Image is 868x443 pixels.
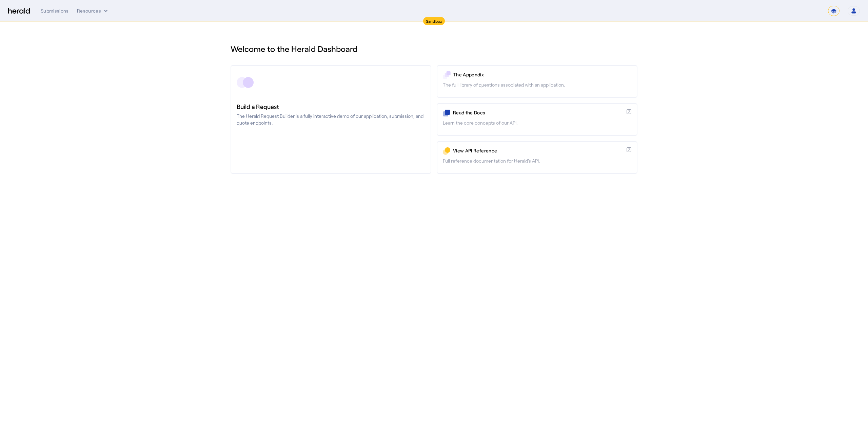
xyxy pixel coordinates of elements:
h1: Welcome to the Herald Dashboard [231,43,637,54]
p: The Herald Request Builder is a fully interactive demo of our application, submission, and quote ... [237,113,425,126]
a: Build a RequestThe Herald Request Builder is a fully interactive demo of our application, submiss... [231,65,431,174]
div: Submissions [41,7,69,14]
p: Full reference documentation for Herald's API. [443,158,631,164]
div: Sandbox [423,17,445,25]
a: View API ReferenceFull reference documentation for Herald's API. [437,141,637,174]
a: The AppendixThe full library of questions associated with an application. [437,65,637,98]
p: The full library of questions associated with an application. [443,81,631,88]
h3: Build a Request [237,102,425,111]
a: Read the DocsLearn the core concepts of our API. [437,103,637,136]
p: View API Reference [453,147,624,154]
img: Herald Logo [8,8,30,14]
p: Read the Docs [453,109,624,116]
p: The Appendix [453,71,631,78]
p: Learn the core concepts of our API. [443,119,631,126]
button: Resources dropdown menu [77,7,109,14]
